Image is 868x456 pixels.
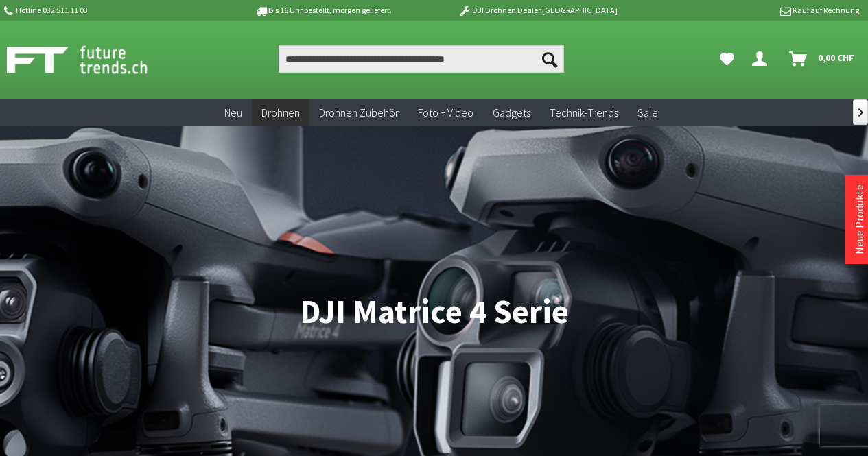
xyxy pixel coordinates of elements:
[483,99,540,127] a: Gadgets
[216,2,430,19] p: Bis 16 Uhr bestellt, morgen geliefert.
[628,99,668,127] a: Sale
[252,99,309,127] a: Drohnen
[261,106,300,119] span: Drohnen
[645,2,859,19] p: Kauf auf Rechnung
[493,106,530,119] span: Gadgets
[852,184,866,254] a: Neue Produkte
[418,106,473,119] span: Foto + Video
[535,45,564,73] button: Suchen
[637,106,658,119] span: Sale
[540,99,628,127] a: Technik-Trends
[309,99,408,127] a: Drohnen Zubehör
[319,106,399,119] span: Drohnen Zubehör
[10,295,858,329] h1: DJI Matrice 4 Serie
[550,106,618,119] span: Technik-Trends
[408,99,483,127] a: Foto + Video
[2,2,216,19] p: Hotline 032 511 11 03
[224,106,242,119] span: Neu
[784,45,861,73] a: Warenkorb
[818,47,854,69] span: 0,00 CHF
[279,45,564,73] input: Produkt, Marke, Kategorie, EAN, Artikelnummer…
[430,2,644,19] p: DJI Drohnen Dealer [GEOGRAPHIC_DATA]
[858,108,863,117] span: 
[215,99,252,127] a: Neu
[7,43,178,77] img: Shop Futuretrends - zur Startseite wechseln
[747,45,778,73] a: Dein Konto
[713,45,741,73] a: Meine Favoriten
